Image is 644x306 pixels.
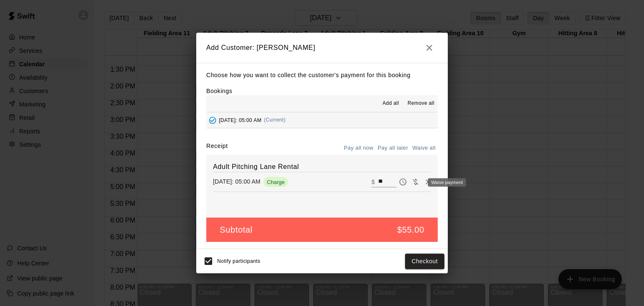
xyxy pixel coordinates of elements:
h5: Subtotal [220,224,252,236]
h2: Add Customer: [PERSON_NAME] [196,33,448,63]
button: Checkout [405,254,444,269]
h5: $55.00 [397,224,424,236]
button: Add all [377,97,404,110]
label: Bookings [206,88,232,94]
span: Remove all [408,99,434,108]
button: Pay all later [376,142,410,155]
p: [DATE]: 05:00 AM [213,177,260,186]
button: Waive all [410,142,438,155]
span: [DATE]: 05:00 AM [219,117,262,123]
span: Notify participants [217,259,260,265]
button: Remove [422,176,434,188]
h6: Adult Pitching Lane Rental [213,161,431,172]
div: Waive payment [428,178,466,187]
span: Charge [263,179,288,185]
span: Waive payment [409,178,422,185]
button: Added - Collect Payment [206,114,219,127]
span: Add all [382,99,399,108]
span: (Current) [264,117,286,123]
span: Pay later [397,178,409,185]
label: Receipt [206,142,228,155]
button: Pay all now [342,142,376,155]
p: $ [371,178,375,186]
button: Added - Collect Payment[DATE]: 05:00 AM(Current) [206,112,438,128]
p: Choose how you want to collect the customer's payment for this booking [206,70,438,80]
button: Remove all [404,97,438,110]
